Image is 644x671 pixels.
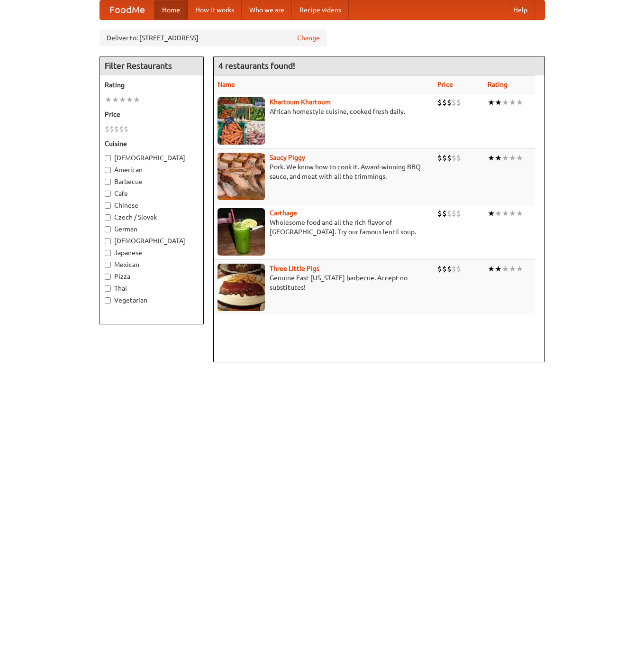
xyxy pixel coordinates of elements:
[218,162,430,181] p: Pork. We know how to cook it. Award-winning BBQ sauce, and meat with all the trimmings.
[105,110,199,119] h5: Price
[154,0,188,19] a: Home
[242,0,292,19] a: Who we are
[437,153,442,163] li: $
[270,154,305,161] b: Saucy Piggy
[105,153,199,163] label: [DEMOGRAPHIC_DATA]
[105,272,199,281] label: Pizza
[105,177,199,186] label: Barbecue
[119,124,124,134] li: $
[442,153,447,163] li: $
[442,208,447,219] li: $
[188,0,242,19] a: How it works
[105,284,199,293] label: Thai
[447,153,452,163] li: $
[270,209,297,217] a: Carthage
[124,124,128,134] li: $
[218,153,265,200] img: saucy.jpg
[506,0,535,19] a: Help
[105,124,109,134] li: $
[437,97,442,108] li: $
[105,94,112,105] li: ★
[100,56,203,75] h4: Filter Restaurants
[509,208,516,219] li: ★
[105,238,111,244] input: [DEMOGRAPHIC_DATA]
[495,153,502,163] li: ★
[218,81,235,88] a: Name
[105,139,199,148] h5: Cuisine
[218,264,265,311] img: littlepigs.jpg
[105,189,199,198] label: Cafe
[502,97,509,108] li: ★
[105,260,199,269] label: Mexican
[105,167,111,173] input: American
[105,295,199,305] label: Vegetarian
[112,94,119,105] li: ★
[447,264,452,274] li: $
[509,97,516,108] li: ★
[105,212,199,222] label: Czech / Slovak
[105,165,199,175] label: American
[456,97,461,108] li: $
[509,153,516,163] li: ★
[452,264,456,274] li: $
[105,285,111,292] input: Thai
[105,214,111,221] input: Czech / Slovak
[218,218,430,237] p: Wholesome food and all the rich flavor of [GEOGRAPHIC_DATA]. Try our famous lentil soup.
[516,97,523,108] li: ★
[516,153,523,163] li: ★
[100,29,327,46] div: Deliver to: [STREET_ADDRESS]
[218,208,265,256] img: carthage.jpg
[292,0,349,19] a: Recipe videos
[447,208,452,219] li: $
[105,80,199,90] h5: Rating
[105,179,111,185] input: Barbecue
[447,97,452,108] li: $
[105,274,111,280] input: Pizza
[105,250,111,256] input: Japanese
[495,97,502,108] li: ★
[488,264,495,274] li: ★
[437,81,453,88] a: Price
[488,97,495,108] li: ★
[119,94,126,105] li: ★
[442,264,447,274] li: $
[114,124,119,134] li: $
[218,61,295,70] ng-pluralize: 4 restaurants found!
[488,208,495,219] li: ★
[456,264,461,274] li: $
[218,97,265,145] img: khartoum.jpg
[452,208,456,219] li: $
[109,124,114,134] li: $
[452,153,456,163] li: $
[502,264,509,274] li: ★
[105,262,111,268] input: Mexican
[105,226,111,232] input: German
[437,264,442,274] li: $
[442,97,447,108] li: $
[105,248,199,257] label: Japanese
[218,107,430,116] p: African homestyle cuisine, cooked fresh daily.
[456,153,461,163] li: $
[270,98,331,106] a: Khartoum Khartoum
[488,153,495,163] li: ★
[437,208,442,219] li: $
[105,297,111,303] input: Vegetarian
[516,208,523,219] li: ★
[452,97,456,108] li: $
[509,264,516,274] li: ★
[105,155,111,161] input: [DEMOGRAPHIC_DATA]
[100,0,154,19] a: FoodMe
[105,236,199,246] label: [DEMOGRAPHIC_DATA]
[105,202,111,209] input: Chinese
[488,81,508,88] a: Rating
[218,273,430,292] p: Genuine East [US_STATE] barbecue. Accept no substitutes!
[516,264,523,274] li: ★
[126,94,133,105] li: ★
[133,94,140,105] li: ★
[495,208,502,219] li: ★
[270,265,319,272] a: Three Little Pigs
[105,191,111,197] input: Cafe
